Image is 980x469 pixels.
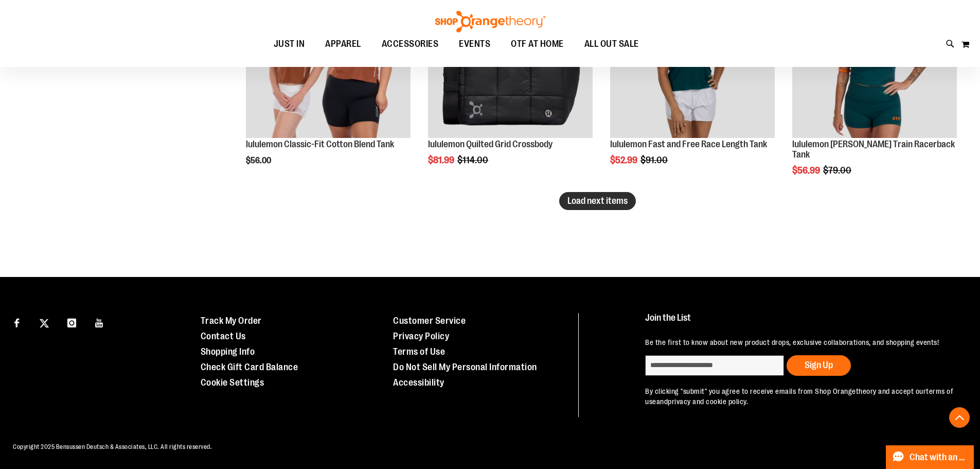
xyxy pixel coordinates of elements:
[610,139,767,149] a: lululemon Fast and Free Race Length Tank
[787,355,851,376] button: Sign Up
[201,346,255,357] a: Shopping Info
[886,445,974,469] button: Chat with an Expert
[201,316,262,326] a: Track My Order
[792,165,822,176] span: $56.99
[645,355,784,376] input: enter email
[13,443,212,450] span: Copyright 2025 Bensussen Deutsch & Associates, LLC. All rights reserved.
[792,139,955,160] a: lululemon [PERSON_NAME] Train Racerback Tank
[35,313,54,331] a: Visit our X page
[393,346,445,357] a: Terms of Use
[823,165,853,176] span: $79.00
[459,32,490,56] span: EVENTS
[63,313,81,331] a: Visit our Instagram page
[949,407,970,428] button: Back To Top
[201,362,298,372] a: Check Gift Card Balance
[91,313,109,331] a: Visit our Youtube page
[8,313,26,331] a: Visit our Facebook page
[246,156,273,165] span: $56.00
[201,377,264,388] a: Cookie Settings
[393,331,449,341] a: Privacy Policy
[428,139,553,149] a: lululemon Quilted Grid Crossbody
[910,453,968,462] span: Chat with an Expert
[40,319,49,328] img: Twitter
[274,32,305,56] span: JUST IN
[645,337,956,348] p: Be the first to know about new product drops, exclusive collaborations, and shopping events!
[610,155,639,165] span: $52.99
[559,192,636,210] button: Load next items
[246,139,394,149] a: lululemon Classic-Fit Cotton Blend Tank
[645,386,956,407] p: By clicking "submit" you agree to receive emails from Shop Orangetheory and accept our and
[645,387,953,406] a: terms of use
[201,331,246,341] a: Contact Us
[511,32,564,56] span: OTF AT HOME
[393,362,537,372] a: Do Not Sell My Personal Information
[805,360,833,370] span: Sign Up
[382,32,439,56] span: ACCESSORIES
[457,155,490,165] span: $114.00
[640,155,669,165] span: $91.00
[645,313,956,332] h4: Join the List
[668,397,748,406] a: privacy and cookie policy.
[428,155,456,165] span: $81.99
[434,11,547,32] img: Shop Orangetheory
[393,316,466,326] a: Customer Service
[584,32,639,56] span: ALL OUT SALE
[393,377,444,388] a: Accessibility
[325,32,361,56] span: APPAREL
[567,196,628,206] span: Load next items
